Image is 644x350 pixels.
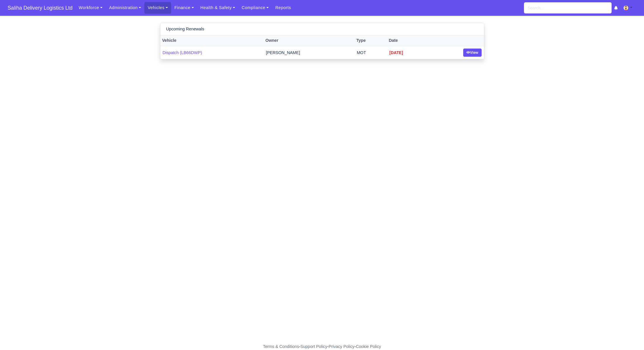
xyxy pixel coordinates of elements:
a: Cookie Policy [356,344,381,349]
iframe: Chat Widget [615,322,644,350]
strong: [DATE] [389,50,403,55]
th: Vehicle [160,35,264,46]
a: Workforce [75,2,106,13]
th: Date [387,35,430,46]
a: Support Policy [301,344,327,349]
h6: Upcoming Renewals [166,27,204,32]
a: Compliance [238,2,272,13]
th: Owner [263,35,354,46]
th: Type [355,35,387,46]
a: Reports [272,2,294,13]
td: MOT [355,46,387,59]
a: Dispatch (LB66DWP) [163,50,202,55]
a: Privacy Policy [329,344,355,349]
a: Terms & Conditions [263,344,299,349]
a: Vehicles [144,2,171,13]
a: Saliha Delivery Logistics Ltd [5,2,75,14]
a: Finance [171,2,197,13]
a: Administration [106,2,144,13]
a: View [463,49,482,57]
td: [PERSON_NAME] [263,46,354,59]
input: Search... [524,2,612,13]
a: Health & Safety [197,2,239,13]
div: - - - [156,343,489,350]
